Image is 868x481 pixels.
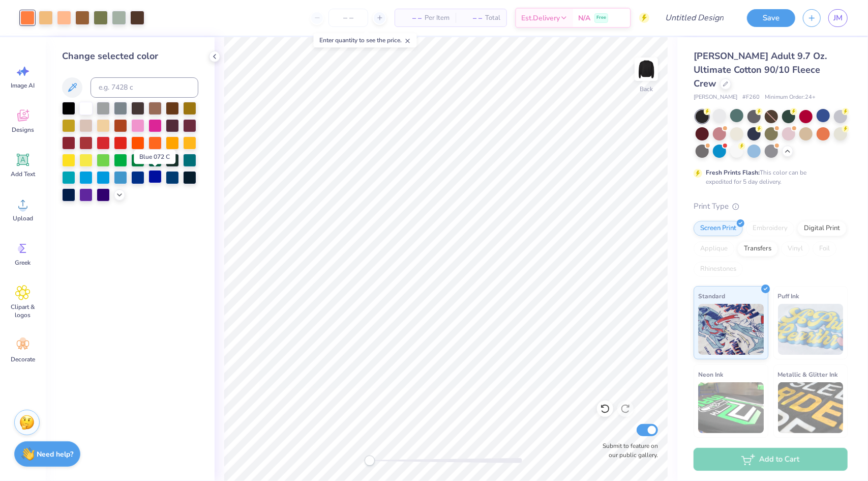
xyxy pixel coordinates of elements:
button: Save [747,9,795,27]
span: – – [462,13,482,23]
div: Accessibility label [365,456,375,466]
div: Embroidery [746,221,794,236]
div: Digital Print [797,221,847,236]
span: Neon Ink [698,369,723,380]
img: Back [636,59,656,79]
span: Per Item [425,13,450,23]
input: Untitled Design [657,8,732,28]
span: Upload [13,214,33,222]
div: Enter quantity to see the price. [314,33,417,47]
div: Transfers [737,241,778,257]
span: Total [485,13,500,23]
div: Blue 072 C [134,150,175,164]
span: Metallic & Glitter Ink [778,369,838,380]
div: Vinyl [781,241,810,257]
span: Minimum Order: 24 + [765,93,816,102]
span: [PERSON_NAME] [694,93,737,102]
span: Decorate [11,355,35,363]
span: – – [401,13,422,23]
div: Foil [813,241,836,257]
img: Standard [698,304,764,355]
strong: Fresh Prints Flash: [706,168,760,177]
div: Applique [694,241,734,257]
div: Print Type [694,201,848,212]
strong: Need help? [37,449,74,459]
span: [PERSON_NAME] Adult 9.7 Oz. Ultimate Cotton 90/10 Fleece Crew [694,50,827,90]
span: JM [833,12,843,24]
span: Greek [15,259,31,267]
div: Change selected color [62,49,198,63]
span: Designs [12,126,34,134]
img: Puff Ink [778,304,844,355]
img: Metallic & Glitter Ink [778,382,844,433]
span: # F260 [742,93,760,102]
span: Add Text [11,170,35,178]
span: Image AI [11,81,35,90]
span: N/A [578,13,590,23]
span: Free [596,14,606,21]
input: e.g. 7428 c [91,77,198,98]
a: JM [828,9,848,27]
div: Rhinestones [694,262,743,277]
div: Back [640,84,653,94]
div: Screen Print [694,221,743,236]
img: Neon Ink [698,382,764,433]
span: Est. Delivery [521,13,560,23]
span: Puff Ink [778,291,799,301]
input: – – [328,9,368,27]
span: Clipart & logos [6,303,40,319]
label: Submit to feature on our public gallery. [597,441,658,460]
div: This color can be expedited for 5 day delivery. [706,168,831,186]
span: Standard [698,291,725,301]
